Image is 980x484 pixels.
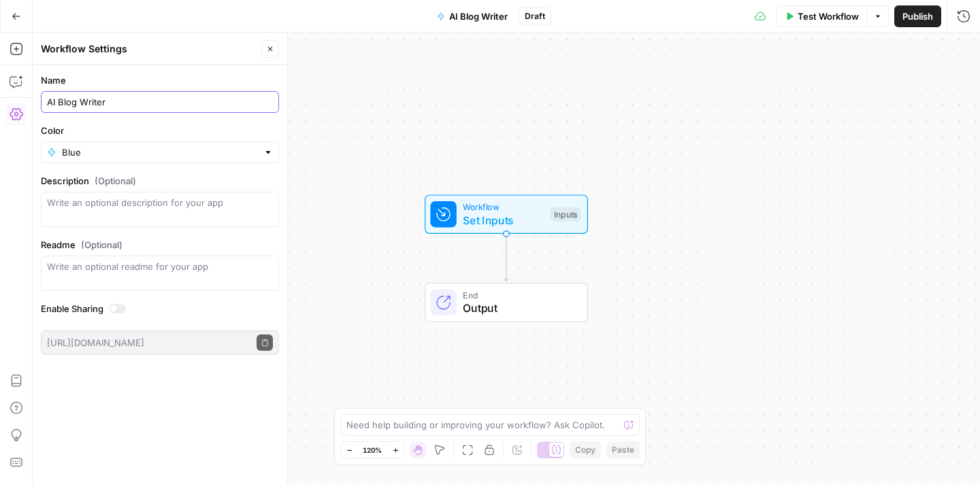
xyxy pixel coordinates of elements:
[902,10,933,23] span: Publish
[777,5,867,27] button: Test Workflow
[41,174,279,188] label: Description
[81,238,122,252] span: (Optional)
[449,10,508,23] span: AI Blog Writer
[62,145,258,159] input: Blue
[504,234,508,281] g: Edge from start to end
[429,5,516,27] button: AI Blog Writer
[41,42,257,56] div: Workflow Settings
[463,300,574,316] span: Output
[41,302,279,315] label: Enable Sharing
[525,10,545,22] span: Draft
[463,201,544,213] span: Workflow
[463,212,544,228] span: Set Inputs
[606,441,640,459] button: Paste
[570,441,601,459] button: Copy
[463,288,574,301] span: End
[47,95,273,109] input: Untitled
[894,5,941,27] button: Publish
[95,174,136,188] span: (Optional)
[41,238,279,252] label: Readme
[551,207,581,222] div: Inputs
[798,10,859,23] span: Test Workflow
[41,73,279,87] label: Name
[363,445,382,455] span: 120%
[575,444,595,456] span: Copy
[41,124,279,137] label: Color
[612,444,634,456] span: Paste
[380,194,633,234] div: WorkflowSet InputsInputs
[380,283,633,322] div: EndOutput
